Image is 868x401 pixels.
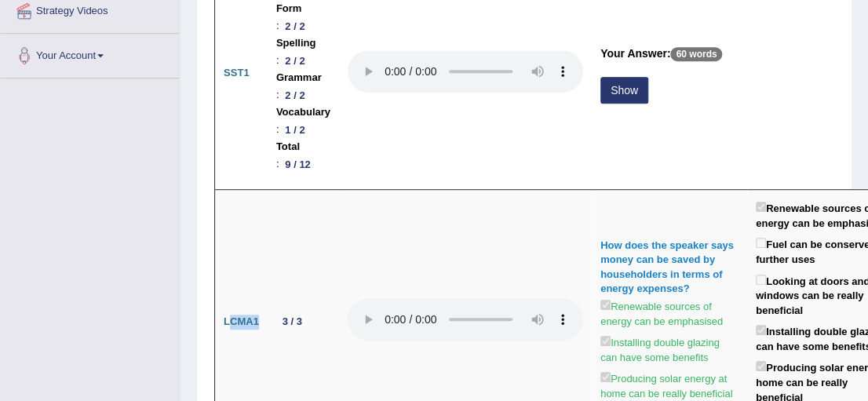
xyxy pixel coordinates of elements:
[276,69,322,86] b: Grammar
[276,313,308,330] div: 3 / 3
[756,238,766,248] input: Fuel can be conserved for further uses
[1,34,180,73] a: Your Account
[600,369,739,401] label: Producing solar energy at home can be really beneficial
[276,138,300,155] b: Total
[600,300,611,310] input: Renewable sources of energy can be emphasised
[600,297,739,329] label: Renewable sources of energy can be emphasised
[756,202,766,212] input: Renewable sources of energy can be emphasised
[600,47,670,60] b: Your Answer:
[276,35,330,69] li: :
[600,333,739,365] label: Installing double glazing can have some benefits
[279,87,311,104] div: 2 / 2
[670,47,722,61] p: 60 words
[279,18,311,35] div: 2 / 2
[276,69,330,104] li: :
[276,35,316,52] b: Spelling
[756,325,766,335] input: Installing double glazing can have some benefits
[756,275,766,285] input: Looking at doors and windows can be really beneficial
[600,239,739,297] div: How does the speaker says money can be saved by householders in terms of energy expenses?
[279,122,311,138] div: 1 / 2
[276,104,330,138] li: :
[224,315,259,327] b: LCMA1
[276,138,330,173] li: :
[279,156,316,173] div: 9 / 12
[279,53,311,69] div: 2 / 2
[224,67,250,78] b: SST1
[600,77,648,104] button: Show
[756,361,766,371] input: Producing solar energy at home can be really beneficial
[600,372,611,382] input: Producing solar energy at home can be really beneficial
[600,336,611,346] input: Installing double glazing can have some benefits
[276,104,330,121] b: Vocabulary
